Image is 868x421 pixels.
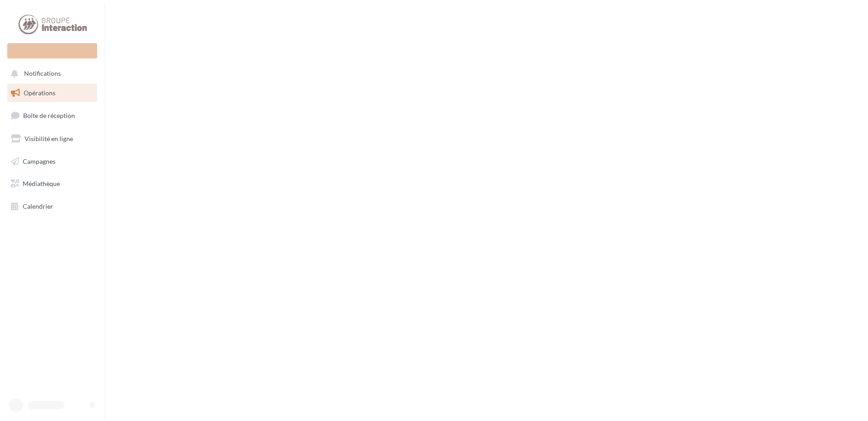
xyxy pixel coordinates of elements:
[25,135,73,142] span: Visibilité en ligne
[23,202,53,210] span: Calendrier
[7,43,97,59] div: Nouvelle campagne
[5,83,99,103] a: Opérations
[5,197,99,216] a: Calendrier
[5,174,99,193] a: Médiathèque
[5,129,99,148] a: Visibilité en ligne
[23,157,55,165] span: Campagnes
[5,106,99,125] a: Boîte de réception
[23,180,60,187] span: Médiathèque
[24,70,61,78] span: Notifications
[24,89,55,97] span: Opérations
[5,152,99,171] a: Campagnes
[23,112,75,119] span: Boîte de réception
